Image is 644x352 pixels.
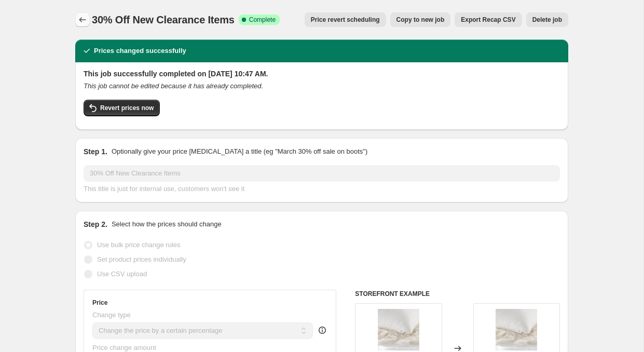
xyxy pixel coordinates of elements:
h2: Step 1. [84,146,107,157]
span: Set product prices individually [97,255,186,263]
img: BrentwoodHomeToddlerPillow_80x.jpg [496,309,537,350]
button: Delete job [526,12,568,27]
h2: This job successfully completed on [DATE] 10:47 AM. [84,69,560,79]
p: Optionally give your price [MEDICAL_DATA] a title (eg "March 30% off sale on boots") [112,146,367,157]
img: BrentwoodHomeToddlerPillow_80x.jpg [378,309,419,350]
span: Price change amount [92,344,156,351]
div: help [317,325,327,335]
span: Price revert scheduling [311,16,380,24]
input: 30% off holiday sale [84,165,560,182]
span: Complete [249,16,276,24]
i: This job cannot be edited because it has already completed. [84,82,263,90]
h2: Step 2. [84,219,107,229]
span: 30% Off New Clearance Items [92,14,235,25]
span: Use CSV upload [97,270,147,278]
span: Use bulk price change rules [97,241,180,249]
h3: Price [92,299,107,307]
span: Revert prices now [100,104,154,112]
span: Change type [92,311,131,319]
span: Copy to new job [396,16,445,24]
h2: Prices changed successfully [94,46,186,56]
span: Delete job [532,16,562,24]
span: This title is just for internal use, customers won't see it [84,185,244,193]
button: Price revert scheduling [305,12,386,27]
span: Export Recap CSV [461,16,515,24]
button: Price change jobs [75,12,90,27]
button: Revert prices now [84,100,160,116]
p: Select how the prices should change [112,219,222,229]
button: Copy to new job [390,12,451,27]
h6: STOREFRONT EXAMPLE [355,290,560,298]
button: Export Recap CSV [455,12,522,27]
